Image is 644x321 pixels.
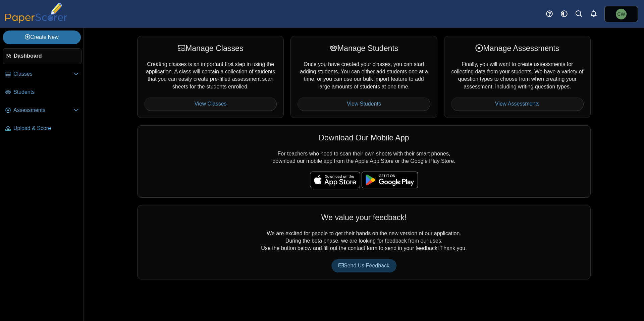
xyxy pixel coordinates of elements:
img: PaperScorer [3,3,70,23]
a: Send Us Feedback [331,259,396,272]
div: Once you have created your classes, you can start adding students. You can either add students on... [290,36,437,118]
div: Manage Assessments [451,43,584,54]
a: Christian Wallen [604,6,638,22]
a: Upload & Score [3,121,82,137]
span: Upload & Score [13,125,79,132]
div: Finally, you will want to create assessments for collecting data from your students. We have a va... [444,36,591,118]
a: View Assessments [451,97,584,111]
a: View Classes [144,97,277,111]
div: Creating classes is an important first step in using the application. A class will contain a coll... [137,36,284,118]
span: Students [13,88,79,96]
span: Send Us Feedback [338,263,389,268]
a: Dashboard [3,48,82,64]
div: We are excited for people to get their hands on the new version of our application. During the be... [137,205,591,279]
img: google-play-badge.png [362,172,418,188]
a: Assessments [3,103,82,119]
span: Assessments [13,107,73,114]
a: Students [3,84,82,101]
span: Christian Wallen [617,12,625,16]
span: Christian Wallen [616,9,627,19]
div: For teachers who need to scan their own sheets with their smart phones, download our mobile app f... [137,125,591,198]
span: Dashboard [14,52,78,60]
a: Create New [3,30,81,44]
a: Alerts [586,7,601,21]
div: Download Our Mobile App [144,132,584,143]
div: We value your feedback! [144,212,584,223]
div: Manage Classes [144,43,277,54]
span: Classes [13,70,73,78]
a: Classes [3,66,82,82]
img: apple-store-badge.svg [310,172,360,188]
div: Manage Students [298,43,430,54]
a: View Students [298,97,430,111]
a: PaperScorer [3,18,70,24]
